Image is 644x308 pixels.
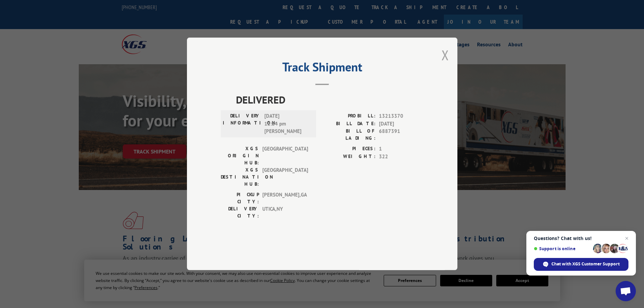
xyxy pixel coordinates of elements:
[534,258,628,271] div: Chat with XGS Customer Support
[322,120,376,128] label: BILL DATE:
[442,46,449,64] button: Close modal
[534,246,591,251] span: Support is online
[616,281,636,301] div: Open chat
[262,206,308,220] span: UTICA , NY
[236,92,424,108] span: DELIVERED
[322,145,376,153] label: PIECES:
[264,113,310,136] span: [DATE] 12:24 pm [PERSON_NAME]
[623,234,631,242] span: Close chat
[379,113,424,120] span: 13213370
[221,145,259,167] label: XGS ORIGIN HUB:
[322,113,376,120] label: PROBILL:
[379,145,424,153] span: 1
[379,153,424,161] span: 322
[221,206,259,220] label: DELIVERY CITY:
[262,191,308,206] span: [PERSON_NAME] , GA
[262,167,308,188] span: [GEOGRAPHIC_DATA]
[379,128,424,142] span: 6887391
[221,62,424,75] h2: Track Shipment
[551,261,620,267] span: Chat with XGS Customer Support
[322,128,376,142] label: BILL OF LADING:
[322,153,376,161] label: WEIGHT:
[534,236,628,241] span: Questions? Chat with us!
[221,167,259,188] label: XGS DESTINATION HUB:
[221,191,259,206] label: PICKUP CITY:
[223,113,261,136] label: DELIVERY INFORMATION:
[379,120,424,128] span: [DATE]
[262,145,308,167] span: [GEOGRAPHIC_DATA]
